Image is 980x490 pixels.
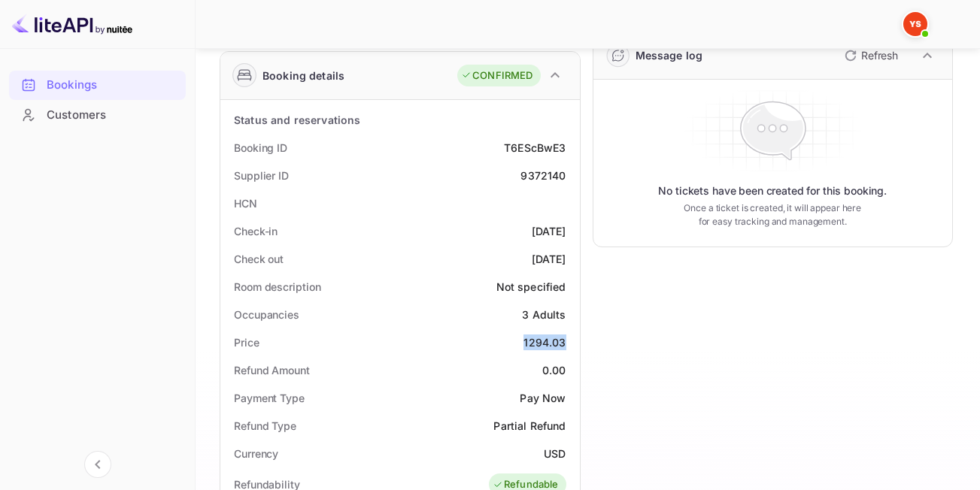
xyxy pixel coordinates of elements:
[234,390,305,406] div: Payment Type
[12,12,132,36] img: LiteAPI logo
[234,140,287,156] div: Booking ID
[234,307,299,322] div: Occupancies
[234,168,289,183] div: Supplier ID
[496,279,566,295] div: Not specified
[9,101,186,130] div: Customers
[9,71,186,98] a: Bookings
[234,223,278,239] div: Check-in
[234,195,257,211] div: HCN
[836,44,904,68] button: Refresh
[234,334,259,350] div: Price
[234,251,284,267] div: Check out
[522,307,566,322] div: 3 Adults
[234,418,296,434] div: Refund Type
[903,12,927,36] img: Yandex Support
[523,334,566,350] div: 1294.03
[9,71,186,100] div: Bookings
[677,201,868,228] p: Once a ticket is created, it will appear here for easy tracking and management.
[520,390,566,406] div: Pay Now
[234,446,278,461] div: Currency
[520,168,566,183] div: 9372140
[636,47,703,63] div: Message log
[234,279,320,295] div: Room description
[493,418,566,434] div: Partial Refund
[234,362,310,378] div: Refund Amount
[47,77,178,94] div: Bookings
[544,446,566,461] div: USD
[84,451,111,478] button: Collapse navigation
[658,183,887,198] p: No tickets have been created for this booking.
[861,47,898,63] p: Refresh
[262,68,344,83] div: Booking details
[504,140,566,156] div: T6EScBwE3
[461,68,532,83] div: CONFIRMED
[532,251,566,267] div: [DATE]
[532,223,566,239] div: [DATE]
[542,362,566,378] div: 0.00
[47,107,178,124] div: Customers
[9,101,186,129] a: Customers
[234,112,360,128] div: Status and reservations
